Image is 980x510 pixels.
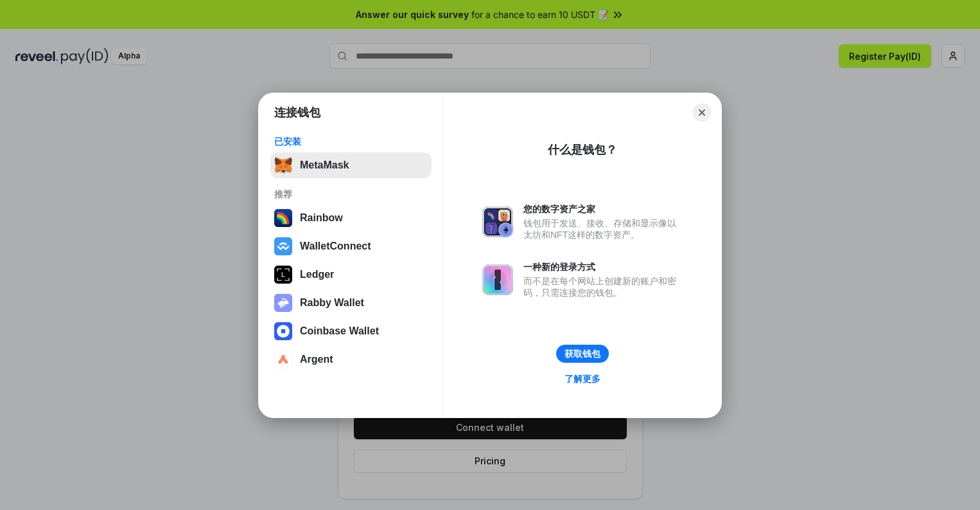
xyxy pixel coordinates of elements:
button: 获取钱包 [556,345,609,363]
img: svg+xml,%3Csvg%20xmlns%3D%22http%3A%2F%2Fwww.w3.org%2F2000%2Fsvg%22%20fill%3D%22none%22%20viewBox... [274,294,292,312]
div: WalletConnect [300,241,371,252]
div: 什么是钱包？ [548,142,617,158]
div: Rabby Wallet [300,297,364,309]
button: Coinbase Wallet [270,318,432,344]
img: svg+xml,%3Csvg%20xmlns%3D%22http%3A%2F%2Fwww.w3.org%2F2000%2Fsvg%22%20fill%3D%22none%22%20viewBox... [482,264,513,295]
button: Argent [270,347,432,372]
img: svg+xml,%3Csvg%20width%3D%2228%22%20height%3D%2228%22%20viewBox%3D%220%200%2028%2028%22%20fill%3D... [274,237,292,255]
div: 您的数字资产之家 [523,203,683,215]
div: Coinbase Wallet [300,325,379,337]
img: svg+xml,%3Csvg%20width%3D%22120%22%20height%3D%22120%22%20viewBox%3D%220%200%20120%20120%22%20fil... [274,209,292,227]
div: 而不是在每个网站上创建新的账户和密码，只需连接您的钱包。 [523,275,683,298]
div: Argent [300,354,333,365]
div: 推荐 [274,188,428,200]
button: Rabby Wallet [270,290,432,316]
img: svg+xml,%3Csvg%20xmlns%3D%22http%3A%2F%2Fwww.w3.org%2F2000%2Fsvg%22%20fill%3D%22none%22%20viewBox... [482,206,513,237]
h1: 连接钱包 [274,105,320,120]
div: Ledger [300,269,334,280]
img: svg+xml,%3Csvg%20width%3D%2228%22%20height%3D%2228%22%20viewBox%3D%220%200%2028%2028%22%20fill%3D... [274,351,292,369]
div: Rainbow [300,212,343,224]
div: 钱包用于发送、接收、存储和显示像以太坊和NFT这样的数字资产。 [523,217,683,241]
button: Rainbow [270,205,432,231]
a: 了解更多 [557,370,608,387]
div: 已安装 [274,136,428,147]
img: svg+xml,%3Csvg%20width%3D%2228%22%20height%3D%2228%22%20viewBox%3D%220%200%2028%2028%22%20fill%3D... [274,322,292,340]
button: WalletConnect [270,233,432,259]
button: Close [693,104,711,122]
div: 一种新的登录方式 [523,261,683,273]
button: Ledger [270,262,432,287]
button: MetaMask [270,152,432,178]
div: 了解更多 [564,373,600,385]
img: svg+xml,%3Csvg%20fill%3D%22none%22%20height%3D%2233%22%20viewBox%3D%220%200%2035%2033%22%20width%... [274,156,292,174]
div: MetaMask [300,159,349,171]
div: 获取钱包 [564,348,600,360]
img: svg+xml,%3Csvg%20xmlns%3D%22http%3A%2F%2Fwww.w3.org%2F2000%2Fsvg%22%20width%3D%2228%22%20height%3... [274,266,292,284]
